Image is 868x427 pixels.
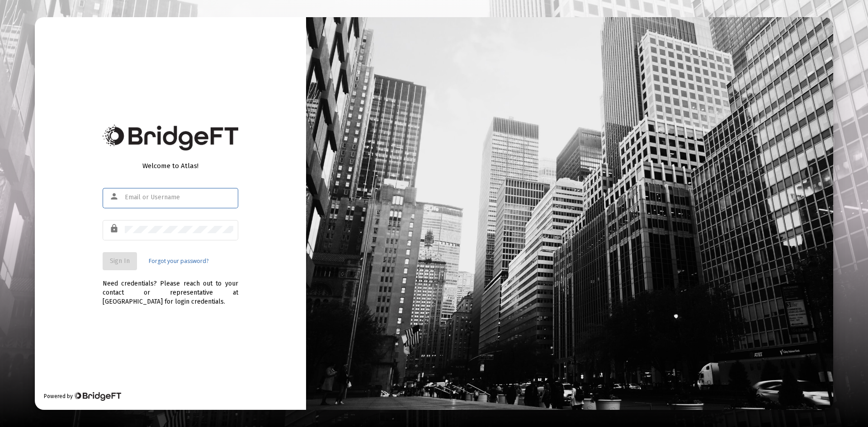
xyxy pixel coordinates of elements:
[103,125,238,150] img: Bridge Financial Technology Logo
[110,257,130,265] span: Sign In
[125,194,233,201] input: Email or Username
[109,223,120,234] mat-icon: lock
[44,392,121,401] div: Powered by
[149,257,208,266] a: Forgot your password?
[74,392,121,401] img: Bridge Financial Technology Logo
[103,252,137,270] button: Sign In
[103,161,238,170] div: Welcome to Atlas!
[103,270,238,306] div: Need credentials? Please reach out to your contact or representative at [GEOGRAPHIC_DATA] for log...
[109,191,120,202] mat-icon: person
